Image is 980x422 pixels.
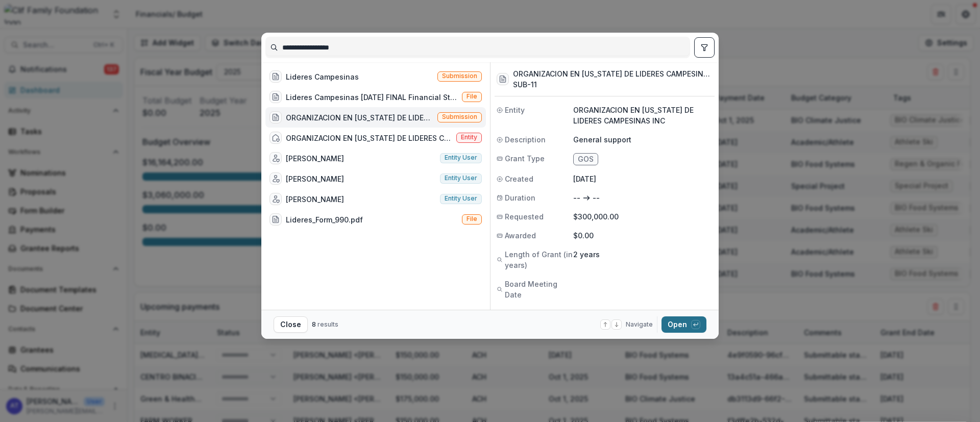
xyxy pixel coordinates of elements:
[442,113,477,120] span: Submission
[505,230,536,241] span: Awarded
[286,133,452,143] div: ORGANIZACION EN [US_STATE] DE LIDERES CAMPESINAS INC
[593,192,600,203] p: --
[445,154,477,161] span: Entity user
[274,316,308,333] button: Close
[573,211,713,222] p: $300,000.00
[505,105,525,115] span: Entity
[505,279,573,300] span: Board Meeting Date
[467,215,477,222] span: File
[467,93,477,100] span: File
[286,173,344,184] div: [PERSON_NAME]
[578,155,594,164] span: GOS
[661,316,706,333] button: Open
[573,192,580,203] p: --
[573,134,713,145] p: General support
[312,320,316,328] span: 8
[445,175,477,182] span: Entity user
[286,194,344,205] div: [PERSON_NAME]
[505,249,573,270] span: Length of Grant (in years)
[505,211,544,222] span: Requested
[505,173,533,184] span: Created
[286,71,359,82] div: Lideres Campesinas
[505,134,546,145] span: Description
[505,153,545,164] span: Grant Type
[513,68,713,79] h3: ORGANIZACION EN [US_STATE] DE LIDERES CAMPESINAS INC - 2025 - BIO Grant Application
[626,320,653,329] span: Navigate
[286,214,363,225] div: Lideres_Form_990.pdf
[442,72,477,80] span: Submission
[573,173,713,184] p: [DATE]
[505,192,535,203] span: Duration
[694,37,715,58] button: toggle filters
[461,134,477,141] span: Entity
[317,320,338,328] span: results
[573,230,713,241] p: $0.00
[286,153,344,164] div: [PERSON_NAME]
[573,249,713,260] p: 2 years
[286,112,433,123] div: ORGANIZACION EN [US_STATE] DE LIDERES CAMPESINAS INC - 2025 - BIO Grant Application (General supp...
[445,195,477,202] span: Entity user
[513,79,713,90] h3: SUB-11
[573,105,713,126] p: ORGANIZACION EN [US_STATE] DE LIDERES CAMPESINAS INC
[286,92,458,103] div: Lideres Campesinas [DATE] FINAL Financial Statements.pdf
